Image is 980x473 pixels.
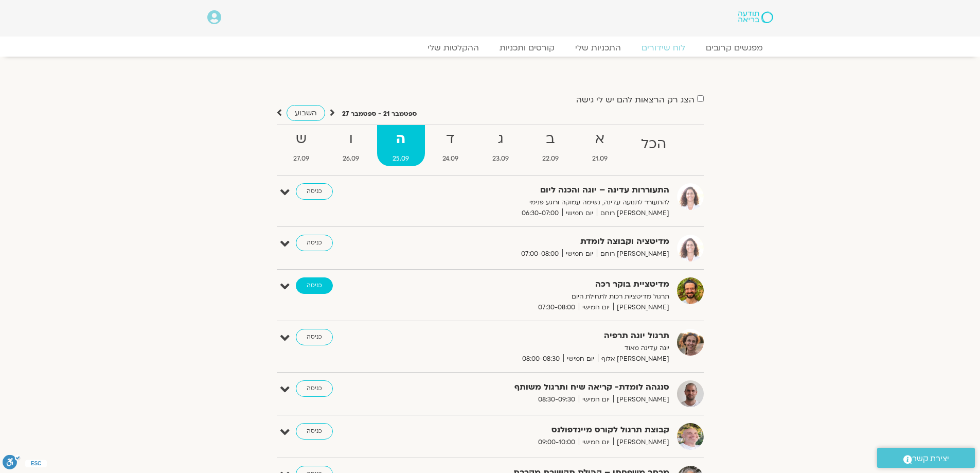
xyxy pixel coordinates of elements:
[562,208,597,219] span: יום חמישי
[427,128,474,151] strong: ד
[598,354,669,364] span: [PERSON_NAME] אלוף
[565,43,631,53] a: התכניות שלי
[625,133,682,156] strong: הכל
[278,128,325,151] strong: ש
[696,43,773,53] a: מפגשים קרובים
[427,125,474,166] a: ד24.09
[287,105,325,121] a: השבוע
[296,423,333,440] a: כניסה
[417,291,669,302] p: תרגול מדיטציות רכות לתחילת היום
[417,235,669,249] strong: מדיטציה וקבוצה לומדת
[625,125,682,166] a: הכל
[534,302,579,313] span: 07:30-08:00
[342,109,417,119] p: ספטמבר 21 - ספטמבר 27
[576,125,623,166] a: א21.09
[534,437,579,448] span: 09:00-10:00
[327,128,375,151] strong: ו
[518,208,562,219] span: 06:30-07:00
[417,329,669,343] strong: תרגול יוגה תרפיה
[579,302,613,313] span: יום חמישי
[534,394,579,405] span: 08:30-09:30
[296,380,333,397] a: כניסה
[278,153,325,164] span: 27.09
[476,125,524,166] a: ג23.09
[417,343,669,354] p: יוגה עדינה מאוד
[563,354,598,364] span: יום חמישי
[576,95,694,104] label: הצג רק הרצאות להם יש לי גישה
[377,153,425,164] span: 25.09
[327,153,375,164] span: 26.09
[417,43,489,53] a: ההקלטות שלי
[417,380,669,394] strong: סנגהה לומדת- קריאה שיח ותרגול משותף
[296,277,333,294] a: כניסה
[417,197,669,208] p: להתעורר לתנועה עדינה, נשימה עמוקה ורוגע פנימי
[518,249,562,259] span: 07:00-08:00
[576,128,623,151] strong: א
[417,183,669,197] strong: התעוררות עדינה – יוגה והכנה ליום
[377,125,425,166] a: ה25.09
[912,452,949,466] span: יצירת קשר
[295,108,317,118] span: השבוע
[296,329,333,345] a: כניסה
[489,43,565,53] a: קורסים ותכניות
[613,394,669,405] span: [PERSON_NAME]
[417,423,669,437] strong: קבוצת תרגול לקורס מיינדפולנס
[526,153,574,164] span: 22.09
[576,153,623,164] span: 21.09
[296,235,333,251] a: כניסה
[476,128,524,151] strong: ג
[562,249,597,259] span: יום חמישי
[417,277,669,291] strong: מדיטציית בוקר רכה
[377,128,425,151] strong: ה
[613,437,669,448] span: [PERSON_NAME]
[207,43,773,53] nav: Menu
[296,183,333,200] a: כניסה
[327,125,375,166] a: ו26.09
[597,208,669,219] span: [PERSON_NAME] רוחם
[476,153,524,164] span: 23.09
[613,302,669,313] span: [PERSON_NAME]
[579,394,613,405] span: יום חמישי
[427,153,474,164] span: 24.09
[631,43,696,53] a: לוח שידורים
[278,125,325,166] a: ש27.09
[519,354,563,364] span: 08:00-08:30
[526,125,574,166] a: ב22.09
[526,128,574,151] strong: ב
[877,448,975,468] a: יצירת קשר
[597,249,669,259] span: [PERSON_NAME] רוחם
[579,437,613,448] span: יום חמישי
